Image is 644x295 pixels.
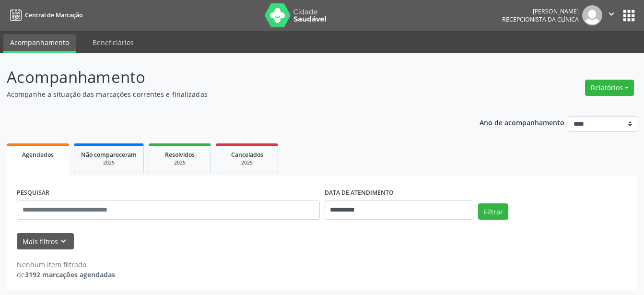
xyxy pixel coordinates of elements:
div: 2025 [156,159,204,166]
div: 2025 [81,159,137,166]
a: Acompanhamento [3,34,76,53]
button: Filtrar [478,203,508,220]
i:  [606,9,617,19]
div: Nenhum item filtrado [17,260,115,270]
span: Resolvidos [165,151,195,159]
a: Central de Marcação [7,7,82,23]
div: [PERSON_NAME] [502,7,579,15]
span: Não compareceram [81,151,137,159]
img: img [582,5,602,25]
strong: 3192 marcações agendadas [25,270,115,279]
a: Beneficiários [86,34,141,51]
p: Acompanhamento [7,65,448,89]
button: apps [621,7,637,24]
button: Relatórios [585,80,634,96]
span: Recepcionista da clínica [502,15,579,24]
button:  [602,5,621,25]
p: Acompanhe a situação das marcações correntes e finalizadas [7,89,448,99]
i: keyboard_arrow_down [58,236,69,247]
button: Mais filtroskeyboard_arrow_down [17,233,74,250]
span: Cancelados [231,151,263,159]
div: de [17,270,115,280]
span: Agendados [22,151,54,159]
div: 2025 [223,159,271,166]
label: DATA DE ATENDIMENTO [325,186,394,201]
p: Ano de acompanhamento [480,116,564,128]
span: Central de Marcação [25,11,82,19]
label: PESQUISAR [17,186,49,201]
